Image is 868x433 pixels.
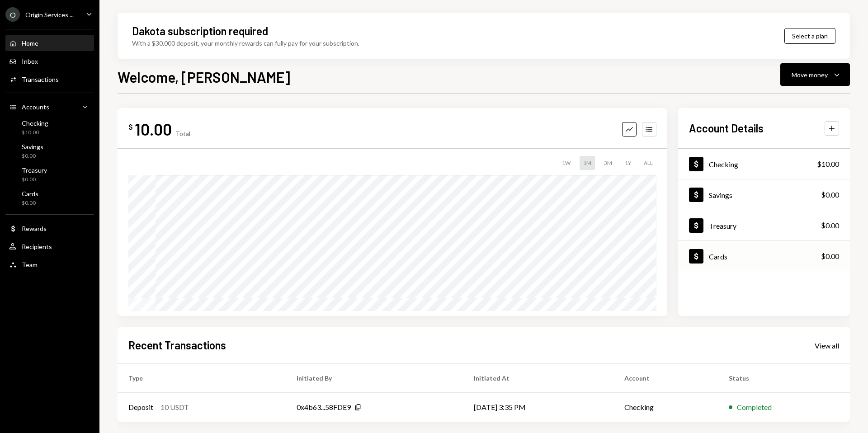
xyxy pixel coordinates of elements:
[5,7,20,22] div: O
[25,11,74,19] div: Origin Services ...
[118,364,286,393] th: Type
[678,241,850,271] a: Cards$0.00
[22,57,38,65] div: Inbox
[709,160,738,169] div: Checking
[784,28,835,44] button: Select a plan
[128,338,226,353] h2: Recent Transactions
[22,261,38,268] div: Team
[613,393,718,422] td: Checking
[22,39,38,47] div: Home
[5,256,94,273] a: Team
[22,152,43,160] div: $0.00
[22,166,47,174] div: Treasury
[22,75,59,83] div: Transactions
[5,220,94,236] a: Rewards
[558,156,574,170] div: 1W
[580,156,595,170] div: 1M
[286,364,463,393] th: Initiated By
[22,190,38,198] div: Cards
[817,159,839,169] div: $10.00
[821,220,839,231] div: $0.00
[678,179,850,210] a: Savings$0.00
[5,164,94,185] a: Treasury$0.00
[718,364,850,393] th: Status
[22,143,43,151] div: Savings
[5,71,94,87] a: Transactions
[792,70,828,80] div: Move money
[689,121,764,136] h2: Account Details
[821,251,839,262] div: $0.00
[678,149,850,179] a: Checking$10.00
[132,38,359,48] div: With a $30,000 deposit, your monthly rewards can fully pay for your subscription.
[128,402,153,413] div: Deposit
[613,364,718,393] th: Account
[815,341,839,350] div: View all
[5,117,94,138] a: Checking$10.00
[600,156,616,170] div: 3M
[22,243,52,250] div: Recipients
[737,402,772,413] div: Completed
[297,402,351,413] div: 0x4b63...58FDE9
[22,176,47,184] div: $0.00
[5,35,94,51] a: Home
[22,119,48,127] div: Checking
[160,402,189,413] div: 10 USDT
[709,252,727,261] div: Cards
[678,210,850,240] a: Treasury$0.00
[821,189,839,200] div: $0.00
[5,53,94,69] a: Inbox
[22,103,49,111] div: Accounts
[5,140,94,162] a: Savings$0.00
[780,63,850,86] button: Move money
[5,238,94,254] a: Recipients
[621,156,635,170] div: 1Y
[709,221,736,230] div: Treasury
[22,199,38,207] div: $0.00
[463,393,613,422] td: [DATE] 3:35 PM
[22,225,47,232] div: Rewards
[5,187,94,209] a: Cards$0.00
[22,129,48,136] div: $10.00
[175,130,190,137] div: Total
[5,99,94,115] a: Accounts
[640,156,656,170] div: ALL
[132,24,268,38] div: Dakota subscription required
[118,68,290,86] h1: Welcome, [PERSON_NAME]
[709,191,732,199] div: Savings
[135,119,172,139] div: 10.00
[463,364,613,393] th: Initiated At
[128,122,133,132] div: $
[815,340,839,350] a: View all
